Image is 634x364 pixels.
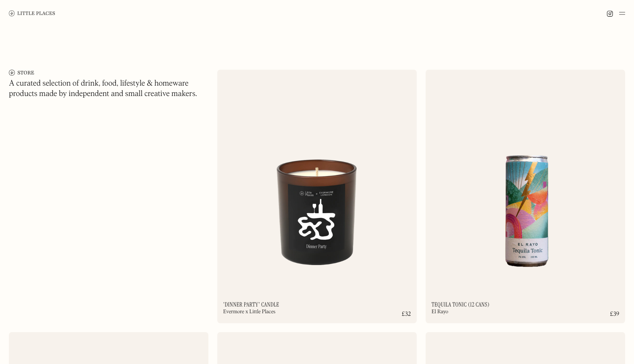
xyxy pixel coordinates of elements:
div: £32 [402,311,411,317]
img: 684bd0672f53f3bb2a769dc7_Tequila%20Tonic.png [426,70,625,286]
h1: A curated selection of drink, food, lifestyle & homeware products made by independent and small c... [9,79,208,99]
h2: Tequila Tonic (12 cans) [432,302,489,308]
img: 6821a401155898ffc9efaafb_Evermore.png [217,70,417,286]
h2: 'Dinner Party' Candle [223,302,279,308]
div: £39 [610,311,619,317]
div: El Rayo [432,309,448,314]
div: Evermore x Little Places [223,309,275,314]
